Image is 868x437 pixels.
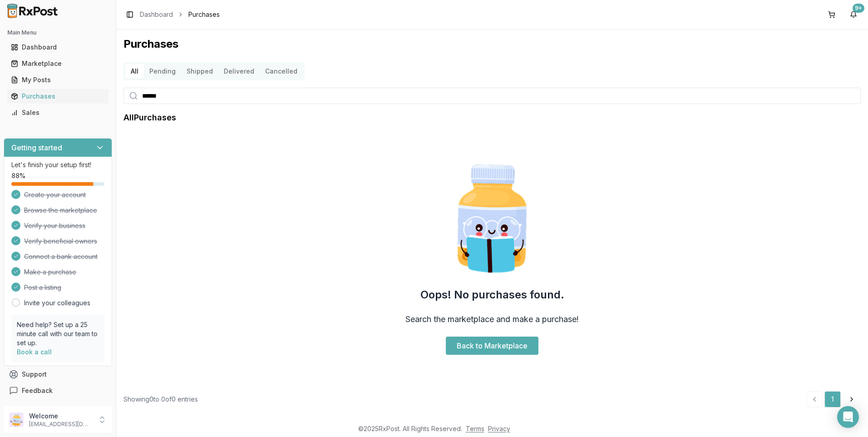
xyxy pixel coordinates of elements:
nav: pagination [806,391,861,407]
button: 9+ [846,7,861,22]
h1: Purchases [123,37,861,51]
span: Create your account [24,190,86,199]
button: Marketplace [4,56,112,71]
button: Feedback [4,382,112,399]
span: Verify your business [24,221,85,230]
div: 9+ [853,4,864,13]
p: Let's finish your setup first! [11,160,104,169]
nav: breadcrumb [140,10,220,19]
a: My Posts [7,72,108,88]
h3: Search the marketplace and make a purchase! [405,313,579,326]
div: My Posts [11,75,105,84]
a: Terms [466,425,484,432]
span: Make a purchase [24,268,76,277]
span: Verify beneficial owners [24,237,97,246]
a: Back to Marketplace [446,337,538,355]
button: My Posts [4,73,112,87]
button: Shipped [181,64,218,79]
button: Delivered [218,64,260,79]
button: Support [4,366,112,382]
h2: Oops! No purchases found. [420,288,564,302]
button: Dashboard [4,40,112,55]
span: Browse the marketplace [24,206,97,215]
p: [EMAIL_ADDRESS][DOMAIN_NAME] [29,421,92,428]
span: Feedback [22,386,53,395]
a: Sales [7,104,108,121]
span: 88 % [11,171,25,180]
p: Welcome [29,412,92,421]
h3: Getting started [11,142,62,153]
div: Open Intercom Messenger [837,406,859,428]
span: Post a listing [24,283,61,292]
a: Dashboard [140,10,173,19]
a: Purchases [7,88,108,104]
a: Book a call [17,348,52,356]
span: Connect a bank account [24,252,98,261]
a: Marketplace [7,55,108,72]
h2: Main Menu [7,29,108,36]
a: Privacy [488,425,510,432]
img: User avatar [9,412,24,427]
span: Purchases [188,10,220,19]
div: Sales [11,108,105,117]
button: Purchases [4,89,112,104]
h1: All Purchases [123,111,176,124]
div: Showing 0 to 0 of 0 entries [123,395,198,404]
p: Need help? Set up a 25 minute call with our team to set up. [17,320,99,348]
img: Smart Pill Bottle [434,160,550,277]
div: Dashboard [11,43,105,52]
a: 1 [824,391,841,407]
button: Pending [144,64,181,79]
div: Purchases [11,92,105,101]
div: Marketplace [11,59,105,68]
a: Dashboard [7,39,108,55]
button: Cancelled [260,64,303,79]
button: All [125,64,144,79]
img: RxPost Logo [4,4,62,18]
button: Sales [4,105,112,120]
a: Invite your colleagues [24,298,90,308]
a: Go to next page [843,391,861,407]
